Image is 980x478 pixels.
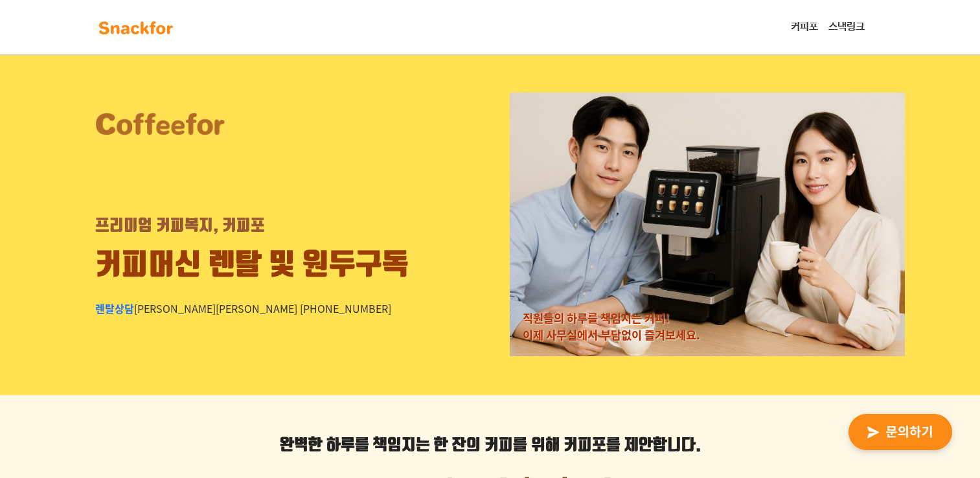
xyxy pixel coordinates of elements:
img: 렌탈 모델 사진 [510,93,905,356]
a: 커피포 [786,14,823,40]
p: 를 위해 커피포를 제안합니다. [76,434,905,457]
div: 프리미엄 커피복지, 커피포 [95,214,265,238]
div: [PERSON_NAME][PERSON_NAME] [PHONE_NUMBER] [95,301,391,316]
img: 커피포 로고 [95,111,225,136]
a: 스낵링크 [823,14,870,40]
img: background-main-color.svg [95,17,177,38]
div: 커피머신 렌탈 및 원두구독 [95,244,409,288]
span: 렌탈상담 [95,301,134,316]
div: 직원들의 하루를 책임지는 커피! 이제 사무실에서 부담없이 즐겨보세요. [523,310,700,344]
strong: 완벽한 하루를 책임지는 한 잔의 커피 [280,436,513,455]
